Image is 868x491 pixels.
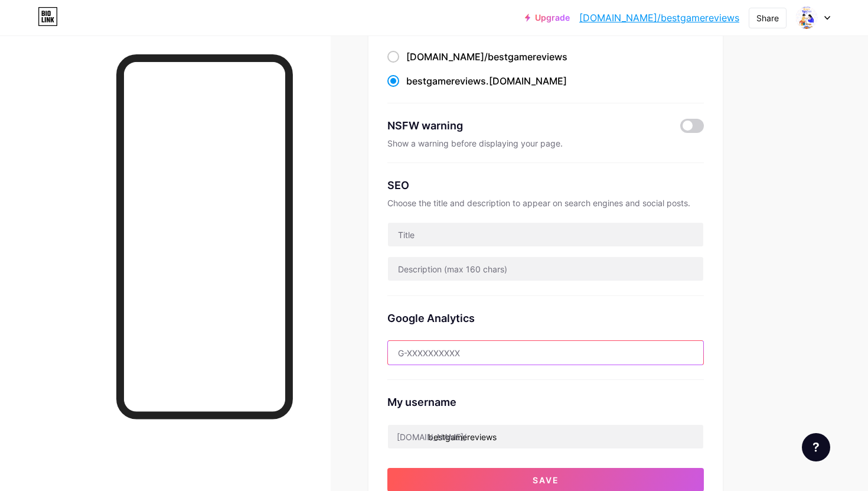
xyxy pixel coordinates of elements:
span: bestgamereviews [488,51,567,63]
input: username [388,425,703,448]
span: bestgamereviews [406,75,486,87]
input: Title [388,223,703,246]
input: Description (max 160 chars) [388,257,703,281]
span: Save [533,475,559,485]
div: My username [387,394,704,410]
div: [DOMAIN_NAME]/ [406,50,567,64]
div: [DOMAIN_NAME]/ [397,431,466,443]
img: bestgamereviews [795,6,818,29]
a: Upgrade [525,13,570,22]
div: SEO [387,177,704,193]
input: G-XXXXXXXXXX [388,341,703,365]
div: Choose the title and description to appear on search engines and social posts. [387,198,704,208]
div: Google Analytics [387,310,704,326]
div: Show a warning before displaying your page. [387,138,704,148]
div: NSFW warning [387,118,663,134]
a: [DOMAIN_NAME]/bestgamereviews [579,11,739,25]
div: .[DOMAIN_NAME] [406,74,567,88]
div: Share [756,12,779,24]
